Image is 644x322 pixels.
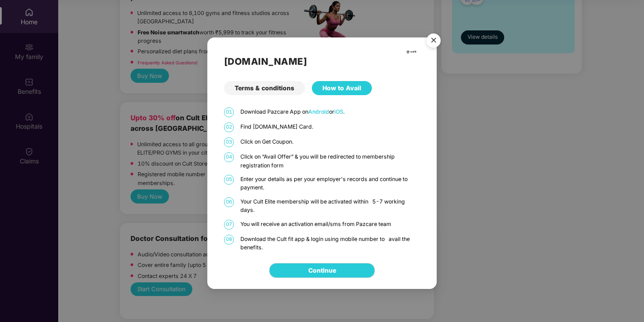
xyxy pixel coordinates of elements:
p: Your Cult Elite membership will be activated within 5-7 working days. [240,197,420,215]
a: Android [308,108,329,115]
button: Close [421,29,445,53]
p: Download Pazcare App on or . [240,107,420,116]
p: Download the Cult fit app & login using mobile number to avail the benefits. [240,235,420,252]
span: 06 [224,197,234,207]
span: 07 [224,220,234,229]
span: 04 [224,152,234,162]
img: svg+xml;base64,PHN2ZyB4bWxucz0iaHR0cDovL3d3dy53My5vcmcvMjAwMC9zdmciIHdpZHRoPSI1NiIgaGVpZ2h0PSI1Ni... [421,30,446,54]
span: 08 [224,235,234,244]
a: iOS [334,108,343,115]
img: cult.png [406,46,417,57]
p: You will receive an activation email/sms from Pazcare team [240,220,420,228]
div: Terms & conditions [224,81,305,95]
a: Continue [308,266,336,275]
p: Enter your details as per your employer's records and continue to payment. [240,175,420,192]
span: 01 [224,107,234,117]
h2: [DOMAIN_NAME] [224,54,420,69]
span: 05 [224,175,234,185]
p: Click on Get Coupon. [240,137,420,146]
span: 02 [224,122,234,132]
button: Continue [269,263,375,278]
p: Click on “Avail Offer” & you will be redirected to membership registration form [240,152,420,170]
p: Find [DOMAIN_NAME] Card. [240,122,420,131]
span: 03 [224,137,234,147]
div: How to Avail [312,81,372,95]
